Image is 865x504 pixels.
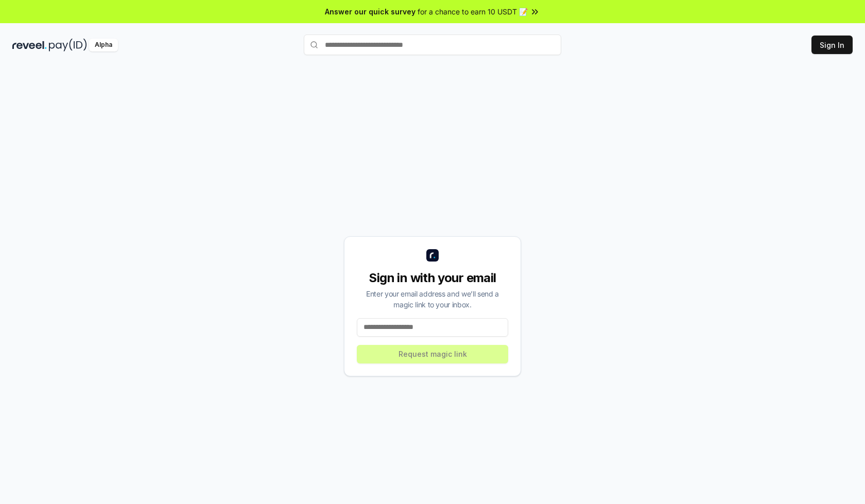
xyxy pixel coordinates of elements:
[357,270,508,286] div: Sign in with your email
[89,39,118,51] div: Alpha
[325,6,416,17] span: Answer our quick survey
[49,39,87,51] img: pay_id
[357,288,508,310] div: Enter your email address and we’ll send a magic link to your inbox.
[418,6,528,17] span: for a chance to earn 10 USDT 📝
[12,39,47,51] img: reveel_dark
[426,249,439,262] img: logo_small
[811,36,853,54] button: Sign In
